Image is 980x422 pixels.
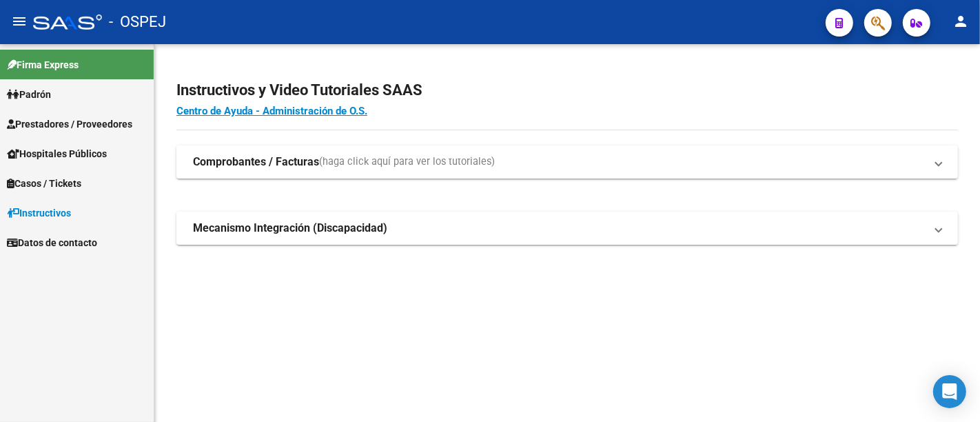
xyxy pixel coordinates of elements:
mat-icon: person [952,13,969,30]
span: Casos / Tickets [7,176,81,191]
a: Centro de Ayuda - Administración de O.S. [176,105,367,117]
strong: Comprobantes / Facturas [193,154,319,170]
span: Firma Express [7,57,79,72]
span: - OSPEJ [109,7,166,37]
span: Instructivos [7,205,71,221]
span: Hospitales Públicos [7,146,107,161]
span: Prestadores / Proveedores [7,117,132,132]
span: (haga click aquí para ver los tutoriales) [319,154,495,170]
span: Datos de contacto [7,235,97,250]
div: Open Intercom Messenger [933,375,966,408]
mat-icon: menu [11,13,28,30]
span: Padrón [7,87,51,102]
strong: Mecanismo Integración (Discapacidad) [193,221,387,236]
mat-expansion-panel-header: Comprobantes / Facturas(haga click aquí para ver los tutoriales) [176,145,958,179]
mat-expansion-panel-header: Mecanismo Integración (Discapacidad) [176,212,958,245]
h2: Instructivos y Video Tutoriales SAAS [176,77,958,103]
